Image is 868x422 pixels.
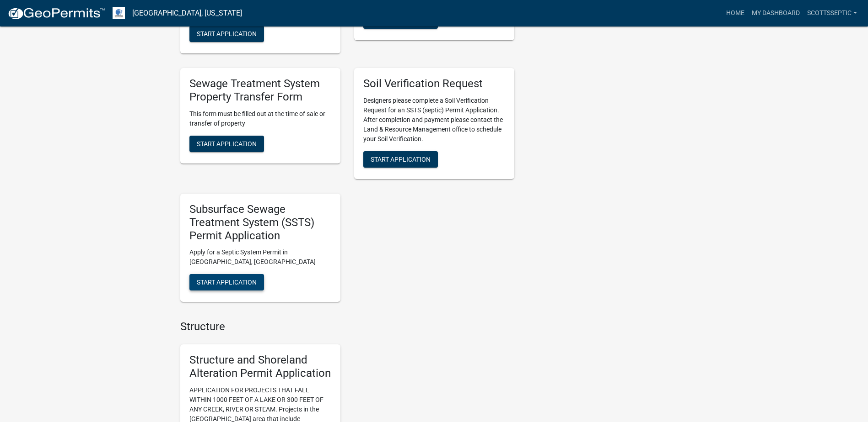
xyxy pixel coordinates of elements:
[363,151,438,168] button: Start Application
[189,248,331,267] p: Apply for a Septic System Permit in [GEOGRAPHIC_DATA], [GEOGRAPHIC_DATA]
[189,274,264,290] button: Start Application
[803,5,861,22] a: scottsseptic
[197,30,257,37] span: Start Application
[197,279,257,286] span: Start Application
[363,77,505,90] h5: Soil Verification Request
[197,140,257,147] span: Start Application
[189,26,264,42] button: Start Application
[189,353,331,380] h5: Structure and Shoreland Alteration Permit Application
[132,5,242,21] a: [GEOGRAPHIC_DATA], [US_STATE]
[180,320,514,333] h4: Structure
[113,7,125,19] img: Otter Tail County, Minnesota
[371,156,431,163] span: Start Application
[189,109,331,128] p: This form must be filled out at the time of sale or transfer of property
[748,5,803,22] a: My Dashboard
[189,203,331,242] h5: Subsurface Sewage Treatment System (SSTS) Permit Application
[189,136,264,152] button: Start Application
[722,5,748,22] a: Home
[189,77,331,104] h5: Sewage Treatment System Property Transfer Form
[363,96,505,144] p: Designers please complete a Soil Verification Request for an SSTS (septic) Permit Application. Af...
